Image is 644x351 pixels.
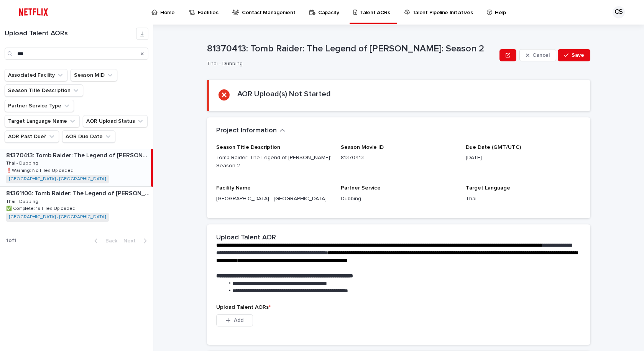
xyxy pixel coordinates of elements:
button: Add [216,314,253,326]
span: Facility Name [216,185,251,191]
button: Associated Facility [5,69,67,81]
p: Thai - Dubbing [207,61,493,67]
p: 81370413: Tomb Raider: The Legend of Lara Croft: Season 2 [6,150,149,159]
h2: Project Information [216,127,277,135]
p: Tomb Raider: The Legend of [PERSON_NAME]: Season 2 [216,154,332,170]
button: AOR Upload Status [83,115,148,127]
p: Dubbing [341,195,456,203]
span: Partner Service [341,185,381,191]
button: AOR Past Due? [5,130,59,143]
p: ✅ Complete: 19 Files Uploaded [6,204,77,211]
span: Season Movie ID [341,145,384,150]
p: Thai [466,195,581,203]
button: AOR Due Date [62,130,115,143]
input: Search [5,48,148,60]
a: [GEOGRAPHIC_DATA] - [GEOGRAPHIC_DATA] [9,176,106,182]
p: Thai - Dubbing [6,198,40,204]
button: Season Title Description [5,84,83,97]
p: [GEOGRAPHIC_DATA] - [GEOGRAPHIC_DATA] [216,195,332,203]
h1: Upload Talent AORs [5,30,136,38]
span: Back [101,238,117,244]
p: [DATE] [466,154,581,162]
p: 81370413: Tomb Raider: The Legend of [PERSON_NAME]: Season 2 [207,43,496,54]
p: 81361106: Tomb Raider: The Legend of Lara Croft: Season 1 [6,188,151,197]
button: Project Information [216,127,285,135]
button: Back [88,237,120,244]
span: Due Date (GMT/UTC) [466,145,521,150]
button: Target Language Name [5,115,80,127]
p: ❗️Warning: No Files Uploaded [6,166,75,173]
span: Season Title Description [216,145,280,150]
span: Target Language [466,185,510,191]
div: CS [613,6,625,18]
a: [GEOGRAPHIC_DATA] - [GEOGRAPHIC_DATA] [9,214,106,220]
button: Season MID [71,69,117,81]
img: ifQbXi3ZQGMSEF7WDB7W [15,5,52,20]
h2: AOR Upload(s) Not Started [237,89,331,99]
button: Next [120,237,153,244]
span: Next [123,238,140,244]
span: Save [572,53,584,58]
h2: Upload Talent AOR [216,234,276,242]
button: Save [558,49,590,61]
p: Thai - Dubbing [6,159,40,166]
button: Partner Service Type [5,100,74,112]
button: Cancel [519,49,556,61]
span: Add [234,318,243,323]
span: Upload Talent AORs [216,305,271,310]
span: Cancel [532,53,550,58]
p: 81370413 [341,154,456,162]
